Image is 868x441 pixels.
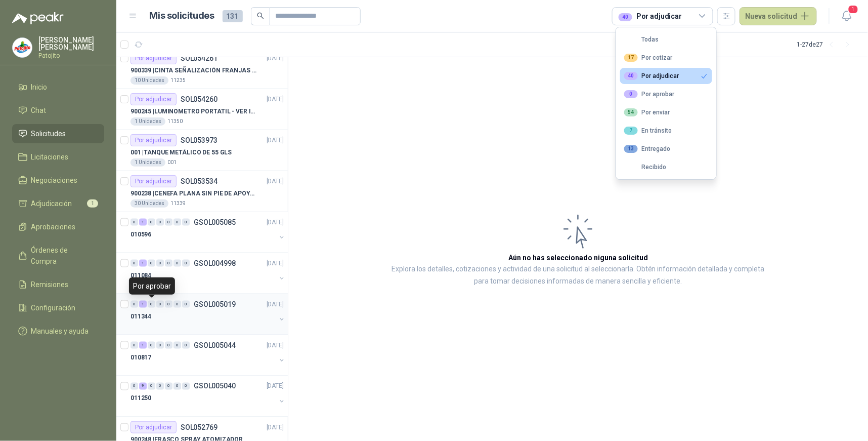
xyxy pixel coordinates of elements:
[156,301,164,308] div: 0
[508,252,648,263] h3: Aún no has seleccionado niguna solicitud
[131,380,286,413] a: 0 9 0 0 0 0 0 GSOL005040[DATE] 011250
[129,277,175,295] div: Por aprobar
[148,342,155,349] div: 0
[257,12,264,19] span: search
[12,77,104,97] a: Inicio
[131,76,168,85] div: 10 Unidades
[38,36,104,51] p: [PERSON_NAME] [PERSON_NAME]
[31,128,66,139] span: Solicitudes
[181,96,218,103] p: SOL054260
[182,260,190,267] div: 0
[12,194,104,213] a: Adjudicación1
[12,171,104,190] a: Negociaciones
[170,76,186,85] p: 11235
[131,66,256,75] p: 900339 | CINTA SEÑALIZACIÓN FRANJAS AMARILLAS NEGRA
[131,394,151,404] p: 011250
[267,95,284,104] p: [DATE]
[131,339,286,372] a: 0 1 0 0 0 0 0 GSOL005044[DATE] 010817
[624,54,638,62] div: 17
[194,219,236,226] p: GSOL005085
[131,117,165,126] div: 1 Unidades
[182,342,190,349] div: 0
[31,198,72,209] span: Adjudicación
[194,301,236,308] p: GSOL005019
[31,175,78,186] span: Negociaciones
[131,257,286,290] a: 0 1 0 0 0 0 0 GSOL004998[DATE] 011084
[131,107,256,116] p: 900245 | LUMINOMETRO PORTATIL - VER IMAGEN ADJUNTA
[624,127,672,135] div: En tránsito
[12,298,104,317] a: Configuración
[131,353,151,363] p: 010817
[624,108,670,116] div: Por enviar
[148,301,155,308] div: 0
[182,301,190,308] div: 0
[38,53,104,59] p: Patojito
[223,10,243,22] span: 131
[131,216,286,249] a: 0 1 0 0 0 0 0 GSOL005085[DATE] 010596
[156,383,164,390] div: 0
[131,342,138,349] div: 0
[838,7,856,25] button: 1
[267,259,284,268] p: [DATE]
[31,326,89,337] span: Manuales y ayuda
[165,219,172,226] div: 0
[170,199,186,208] p: 11339
[139,383,147,390] div: 9
[173,301,181,308] div: 0
[116,171,288,212] a: Por adjudicarSOL053534[DATE] 900238 |CENEFA PLANA SIN PIE DE APOYO DE ACUERDO A LA IMAGEN ADJUNTA...
[267,218,284,227] p: [DATE]
[31,151,69,163] span: Licitaciones
[740,7,817,25] button: Nueva solicitud
[624,108,638,116] div: 54
[131,260,138,267] div: 0
[165,260,172,267] div: 0
[181,55,218,62] p: SOL054261
[148,260,155,267] div: 0
[13,38,32,57] img: Company Logo
[624,90,638,98] div: 0
[267,177,284,186] p: [DATE]
[797,36,856,53] div: 1 - 27 de 27
[12,12,64,24] img: Logo peakr
[267,341,284,350] p: [DATE]
[624,127,638,135] div: 7
[624,145,638,153] div: 13
[131,134,177,146] div: Por adjudicar
[12,124,104,143] a: Solicitudes
[12,275,104,294] a: Remisiones
[131,148,232,157] p: 001 | TANQUE METÁLICO DE 55 GLS
[139,342,147,349] div: 1
[156,342,164,349] div: 0
[31,105,47,116] span: Chat
[31,82,48,93] span: Inicio
[31,245,95,267] span: Órdenes de Compra
[194,383,236,390] p: GSOL005040
[620,86,712,102] button: 0Por aprobar
[267,136,284,145] p: [DATE]
[131,421,177,433] div: Por adjudicar
[624,164,667,171] div: Recibido
[624,72,638,80] div: 40
[131,271,151,280] p: 011084
[619,13,632,21] div: 40
[131,301,138,308] div: 0
[150,9,214,23] h1: Mis solicitudes
[31,302,76,313] span: Configuración
[156,219,164,226] div: 0
[87,199,98,208] span: 1
[12,147,104,167] a: Licitaciones
[139,260,147,267] div: 1
[116,48,288,89] a: Por adjudicarSOL054261[DATE] 900339 |CINTA SEÑALIZACIÓN FRANJAS AMARILLAS NEGRA10 Unidades11235
[181,424,218,431] p: SOL052769
[848,5,859,14] span: 1
[181,178,218,185] p: SOL053534
[173,260,181,267] div: 0
[620,159,712,175] button: Recibido
[131,189,256,198] p: 900238 | CENEFA PLANA SIN PIE DE APOYO DE ACUERDO A LA IMAGEN ADJUNTA
[624,145,671,153] div: Entregado
[148,219,155,226] div: 0
[12,101,104,120] a: Chat
[173,383,181,390] div: 0
[267,423,284,432] p: [DATE]
[624,36,659,43] div: Todas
